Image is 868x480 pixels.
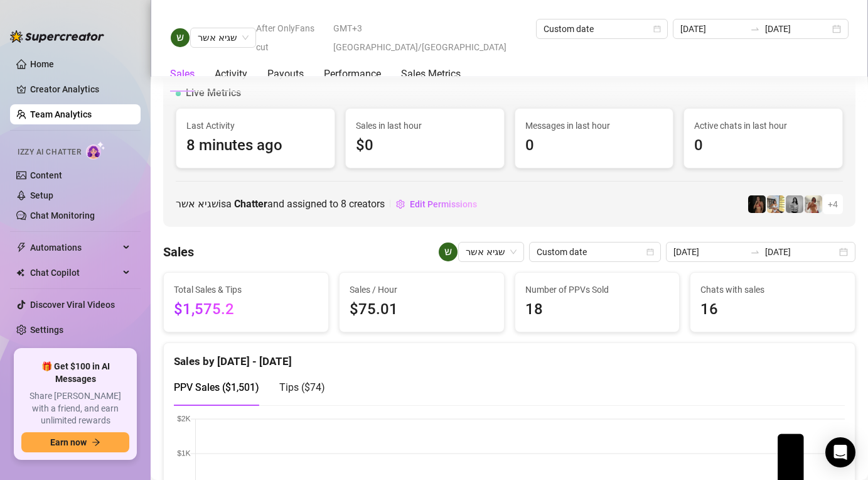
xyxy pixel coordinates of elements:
span: calendar [646,248,654,256]
span: swap-right [750,24,760,34]
a: Chat Monitoring [30,210,95,221]
img: logo-BBDzfeDw.svg [10,30,104,43]
span: swap-right [750,247,760,257]
a: Home [30,59,54,69]
span: Share [PERSON_NAME] with a friend, and earn unlimited rewards [21,390,129,427]
a: Setup [30,190,53,200]
div: Sales [170,67,195,82]
span: Chats with sales [700,283,845,297]
a: Creator Analytics [30,79,131,99]
span: Earn now [50,437,87,447]
span: $0 [356,134,494,158]
img: שגיא אשר [439,243,458,261]
span: GMT+3 [GEOGRAPHIC_DATA]/[GEOGRAPHIC_DATA] [333,19,528,57]
span: Custom date [537,243,653,261]
span: Sales in last hour [356,119,494,133]
button: Earn nowarrow-right [21,432,129,452]
img: D [748,195,766,213]
span: Tips ( $74 ) [279,381,325,393]
a: Settings [30,325,63,335]
span: setting [396,200,405,209]
span: 0 [694,134,832,158]
span: Active chats in last hour [694,119,832,133]
span: 16 [700,298,845,322]
img: שגיא אשר [171,28,190,47]
span: calendar [653,25,661,33]
span: 8 [341,198,346,210]
span: 0 [525,134,663,158]
span: שגיא אשר is a and assigned to creators [176,196,385,212]
input: End date [765,22,830,36]
span: Total Sales & Tips [174,283,318,297]
span: After OnlyFans cut [256,19,326,57]
span: thunderbolt [16,243,26,253]
span: arrow-right [92,438,100,447]
input: End date [765,245,837,259]
span: to [750,247,760,257]
div: Performance [324,67,381,82]
a: Discover Viral Videos [30,300,115,310]
span: Sales / Hour [350,283,494,297]
span: to [750,24,760,34]
img: Prinssesa4u [767,195,785,213]
span: $75.01 [350,298,494,322]
div: Payouts [267,67,304,82]
a: Team Analytics [30,109,92,119]
div: Sales Metrics [401,67,461,82]
b: Chatter [234,198,267,210]
span: Last Activity [186,119,324,133]
span: Number of PPVs Sold [525,283,670,297]
input: Start date [673,245,745,259]
div: Activity [215,67,247,82]
span: 18 [525,298,670,322]
span: Messages in last hour [525,119,663,133]
input: Start date [680,22,745,36]
span: $1,575.2 [174,298,318,322]
span: Custom date [544,19,660,38]
img: Green [805,195,822,213]
span: Edit Permissions [410,199,477,209]
span: Automations [30,237,119,258]
span: 🎁 Get $100 in AI Messages [21,361,129,385]
span: Izzy AI Chatter [18,146,81,158]
span: 8 minutes ago [186,134,324,158]
button: Edit Permissions [395,194,478,214]
span: שגיא אשר [198,28,249,47]
div: Sales by [DATE] - [DATE] [174,343,845,370]
div: Open Intercom Messenger [825,437,855,467]
img: Chat Copilot [16,268,24,277]
span: Live Metrics [186,85,241,101]
img: AI Chatter [86,141,105,160]
span: Chat Copilot [30,263,119,283]
img: A [786,195,803,213]
span: + 4 [828,197,838,211]
span: PPV Sales ( $1,501 ) [174,381,259,393]
h4: Sales [163,243,194,261]
span: שגיא אשר [466,243,517,261]
a: Content [30,170,62,180]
